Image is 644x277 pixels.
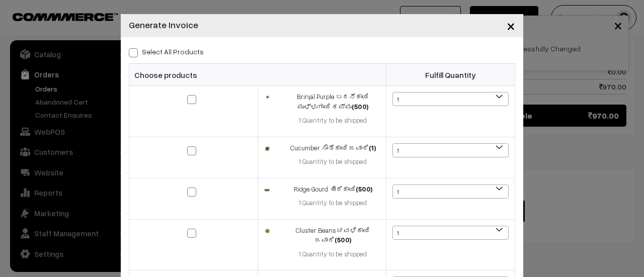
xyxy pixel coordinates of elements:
th: Choose products [129,64,386,86]
strong: (1) [369,144,376,152]
div: Ridge Gourd ಹೀರಿಕಾಯಿ [286,184,380,195]
span: 1 [392,184,509,199]
span: 1 [393,226,508,240]
label: Select all Products [129,46,204,57]
img: 17499617859937RidgeGourd.png [264,188,271,192]
span: 1 [393,185,508,199]
div: 1 Quantity to be shipped [286,116,380,126]
div: Cluster Beans ಚವಳಿಕಾಯಿ ಜವಾರಿ [286,226,380,245]
strong: (500) [335,236,351,244]
th: Fulfill Quantity [386,64,515,86]
img: 17499616848659Cucumber.png [264,146,271,151]
div: 1 Quantity to be shipped [286,198,380,208]
span: 1 [393,144,508,158]
span: 1 [392,92,509,106]
div: 1 Quantity to be shipped [286,249,380,259]
span: 1 [393,93,508,107]
span: 1 [392,226,509,240]
strong: (500) [356,185,372,193]
span: × [507,16,515,35]
div: Brinjal Purple ಬದನೆಕಾಯಿ ಮುಳ್ಳುಗಾಯಿ ಕಪ್ಪು [286,92,380,112]
div: 1 Quantity to be shipped [286,157,380,167]
h4: Generate Invoice [129,18,198,32]
div: Cucumber ಸೌತೆಕಾಯಿ ಜವಾರಿ [286,143,380,153]
span: 1 [392,143,509,157]
img: 17499616143340ClusterBeansJawari.png [264,229,271,233]
strong: (500) [352,103,368,111]
img: 17499618458878BrinjalPurple.png [264,95,271,100]
button: Close [499,10,523,41]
